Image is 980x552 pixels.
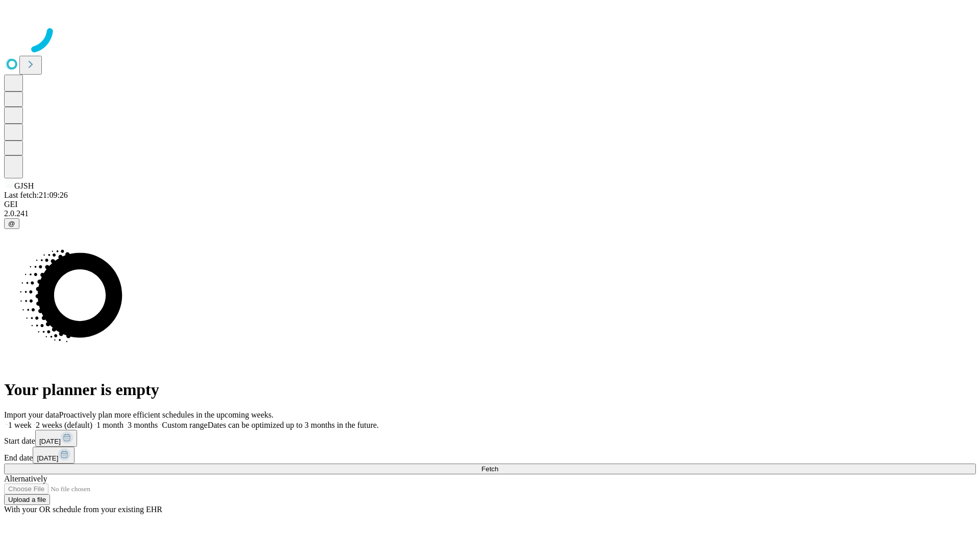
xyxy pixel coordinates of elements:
[37,454,58,462] span: [DATE]
[4,380,976,399] h1: Your planner is empty
[4,505,162,514] span: With your OR schedule from your existing EHR
[39,438,61,445] span: [DATE]
[8,421,32,429] span: 1 week
[208,421,379,429] span: Dates can be optimized up to 3 months in the future.
[4,474,47,483] span: Alternatively
[96,421,124,429] span: 1 month
[128,421,158,429] span: 3 months
[4,430,976,447] div: Start date
[8,220,15,227] span: @
[14,181,34,190] span: GJSH
[4,200,976,209] div: GEI
[4,447,976,464] div: End date
[4,209,976,218] div: 2.0.241
[4,218,19,229] button: @
[4,191,68,199] span: Last fetch: 21:09:26
[35,430,77,447] button: [DATE]
[162,421,207,429] span: Custom range
[33,447,75,464] button: [DATE]
[4,464,976,474] button: Fetch
[4,494,50,505] button: Upload a file
[59,410,274,419] span: Proactively plan more efficient schedules in the upcoming weeks.
[481,465,498,473] span: Fetch
[36,421,92,429] span: 2 weeks (default)
[4,410,59,419] span: Import your data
